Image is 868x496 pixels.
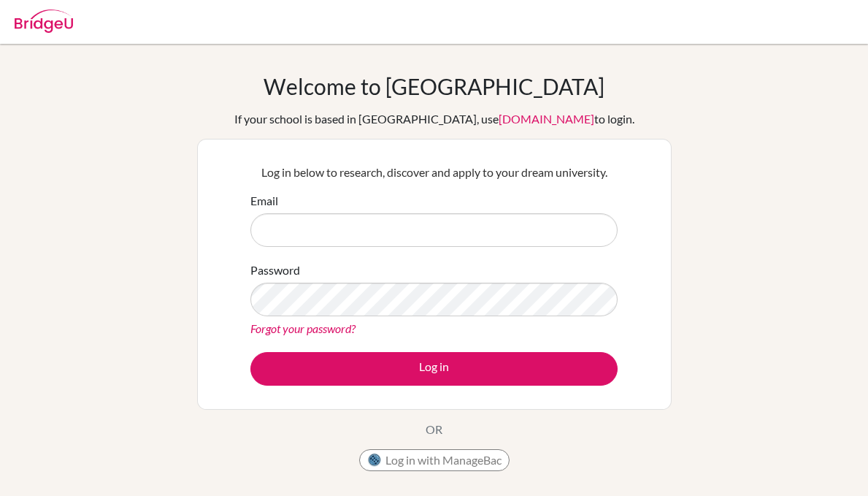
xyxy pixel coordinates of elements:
button: Log in with ManageBac [359,449,510,471]
p: OR [426,421,442,438]
label: Password [250,262,300,279]
h1: Welcome to [GEOGRAPHIC_DATA] [264,73,604,99]
button: Log in [250,352,618,386]
p: Log in below to research, discover and apply to your dream university. [250,164,618,181]
a: [DOMAIN_NAME] [499,112,594,126]
a: Forgot your password? [250,321,356,335]
div: If your school is based in [GEOGRAPHIC_DATA], use to login. [234,110,634,128]
img: Bridge-U [15,9,73,33]
label: Email [250,192,278,210]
